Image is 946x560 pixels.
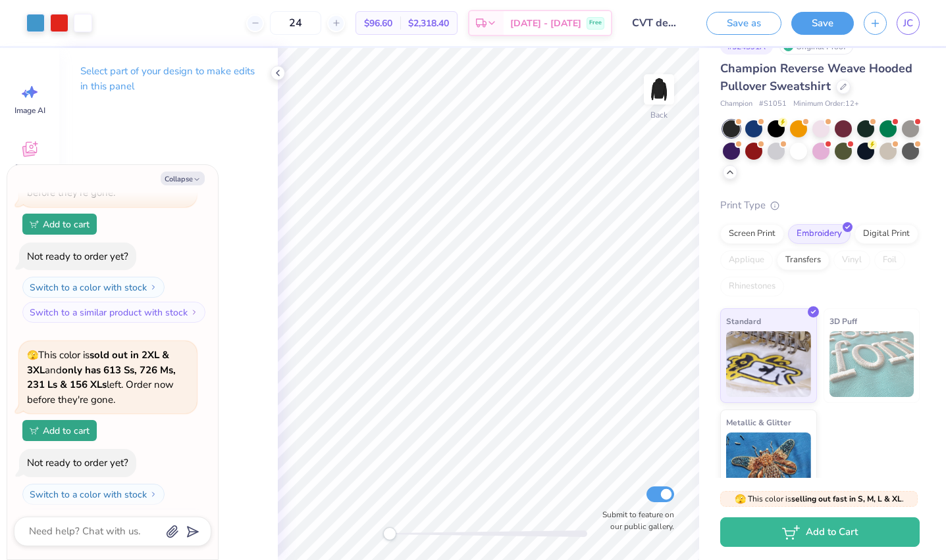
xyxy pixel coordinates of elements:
img: Switch to a similar product with stock [190,308,198,316]
p: Select part of your design to make edits in this panel [80,64,257,94]
span: 🫣 [735,493,746,505]
label: Submit to feature on our public gallery. [595,509,674,532]
div: Not ready to order yet? [27,456,128,469]
strong: selling out fast in S, M, L & XL [791,494,902,504]
span: 🫣 [27,349,38,362]
input: – – [270,11,321,35]
div: Transfers [777,250,829,270]
strong: only has 613 Ss, 726 Ms, 231 Ls & 156 XLs [27,363,176,392]
button: Add to Cart [720,517,920,547]
button: Switch to a color with stock [22,484,165,505]
div: Accessibility label [383,527,396,540]
img: Standard [726,331,811,397]
div: Foil [874,250,905,270]
img: Add to cart [30,220,39,228]
div: Back [650,109,668,121]
span: Metallic & Glitter [726,415,791,429]
span: This color is and left. Order now before they're gone. [27,348,176,406]
span: Minimum Order: 12 + [793,99,859,110]
span: Champion Reverse Weave Hooded Pullover Sweatshirt [720,60,912,94]
div: Digital Print [854,224,918,244]
span: 3D Puff [829,314,857,328]
img: Add to cart [30,427,39,434]
div: Print Type [720,198,920,213]
img: Metallic & Glitter [726,432,811,498]
div: Not ready to order yet? [27,250,128,263]
strong: sold out in 2XL & 3XL [27,348,169,377]
span: [DATE] - [DATE] [510,16,581,30]
div: Applique [720,250,773,270]
span: $96.60 [364,16,392,30]
span: Standard [726,314,761,328]
input: Untitled Design [622,10,687,36]
div: Vinyl [833,250,870,270]
button: Switch to a similar product with stock [22,509,205,530]
span: Champion [720,99,752,110]
button: Add to cart [22,420,97,441]
button: Switch to a color with stock [22,277,165,298]
button: Switch to a similar product with stock [22,302,205,323]
div: Rhinestones [720,277,784,296]
button: Save as [706,12,781,35]
button: Add to cart [22,214,97,235]
img: 3D Puff [829,331,914,397]
img: Back [646,76,672,103]
img: Switch to a color with stock [149,283,157,291]
span: Image AI [14,105,45,116]
span: # S1051 [759,99,787,110]
button: Save [791,12,854,35]
a: JC [897,12,920,35]
button: Collapse [161,172,205,185]
span: $2,318.40 [408,16,449,30]
img: Switch to a color with stock [149,490,157,498]
span: Free [589,18,602,28]
div: Embroidery [788,224,851,244]
span: Designs [15,162,44,173]
span: JC [903,16,913,31]
span: This color is . [735,493,904,505]
div: Screen Print [720,224,784,244]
